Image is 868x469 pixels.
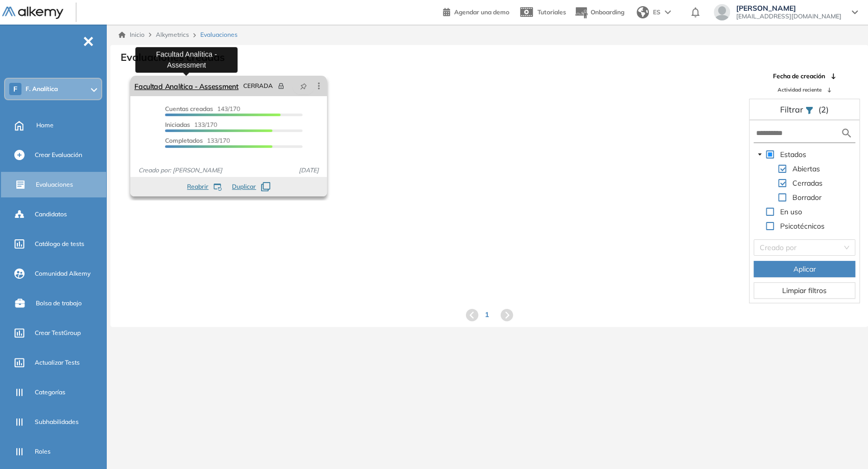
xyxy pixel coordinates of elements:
[165,105,240,113] span: 143/170
[35,269,90,278] span: Comunidad Alkemy
[792,193,822,202] span: Borrador
[778,148,808,161] span: Estados
[665,10,671,14] img: arrow
[295,166,323,175] span: [DATE]
[187,182,222,191] button: Reabrir
[165,121,190,128] span: Iniciadas
[792,164,820,173] span: Abiertas
[36,121,54,130] span: Home
[300,82,307,90] span: pushpin
[165,105,213,113] span: Cuentas creadas
[134,76,239,96] a: Facultad Analítica - Assessment
[165,137,230,144] span: 133/170
[36,180,73,189] span: Evaluaciones
[165,137,203,144] span: Completados
[292,78,315,94] button: pushpin
[736,4,841,12] span: [PERSON_NAME]
[736,12,841,20] span: [EMAIL_ADDRESS][DOMAIN_NAME]
[119,30,145,39] a: Inicio
[187,182,208,191] span: Reabrir
[35,239,84,249] span: Catálogo de tests
[653,8,661,17] span: ES
[485,309,489,320] span: 1
[35,210,67,219] span: Candidatos
[13,85,17,93] span: F
[443,5,509,17] a: Agendar una demo
[754,282,855,299] button: Limpiar filtros
[2,7,63,19] img: Logo
[35,358,80,367] span: Actualizar Tests
[637,6,649,18] img: world
[26,85,58,93] span: F. Analítica
[790,177,825,189] span: Cerradas
[165,121,217,128] span: 133/170
[757,152,762,157] span: caret-down
[780,207,802,216] span: En uso
[780,104,805,115] span: Filtrar
[35,388,65,397] span: Categorías
[232,182,270,191] button: Duplicar
[35,417,79,427] span: Subhabilidades
[135,47,238,73] div: Facultad Analítica - Assessment
[792,178,823,188] span: Cerradas
[574,2,624,24] button: Onboarding
[35,447,51,456] span: Roles
[782,285,827,296] span: Limpiar filtros
[243,81,273,91] span: CERRADA
[134,166,226,175] span: Creado por: [PERSON_NAME]
[200,30,238,39] span: Evaluaciones
[232,182,256,191] span: Duplicar
[454,8,509,16] span: Agendar una demo
[778,220,827,232] span: Psicotécnicos
[790,163,822,175] span: Abiertas
[35,150,82,160] span: Crear Evaluación
[840,127,853,140] img: search icon
[278,83,284,89] span: lock
[793,263,816,275] span: Aplicar
[778,86,822,94] span: Actividad reciente
[780,221,825,231] span: Psicotécnicos
[591,8,624,16] span: Onboarding
[818,103,829,116] span: (2)
[778,206,804,218] span: En uso
[35,328,81,338] span: Crear TestGroup
[537,8,566,16] span: Tutoriales
[754,261,855,277] button: Aplicar
[790,191,824,204] span: Borrador
[773,72,825,81] span: Fecha de creación
[36,299,82,308] span: Bolsa de trabajo
[156,31,189,38] span: Alkymetrics
[121,51,225,63] h3: Evaluaciones creadas
[780,150,806,159] span: Estados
